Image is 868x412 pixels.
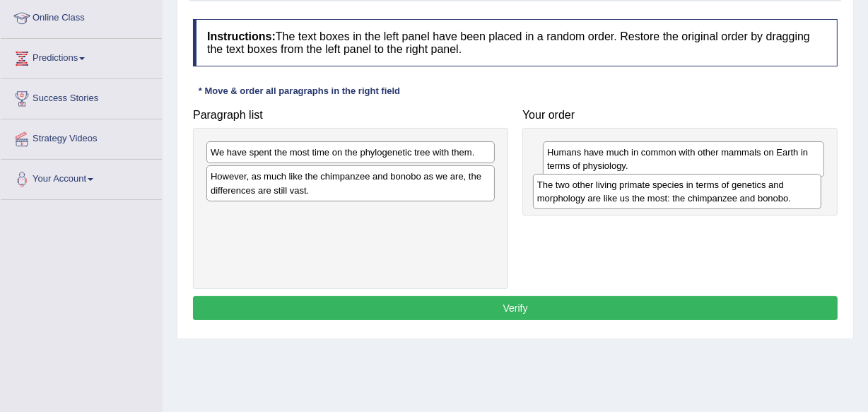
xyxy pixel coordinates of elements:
[1,119,162,155] a: Strategy Videos
[543,141,824,177] div: Humans have much in common with other mammals on Earth in terms of physiology.
[207,30,276,42] b: Instructions:
[1,39,162,74] a: Predictions
[522,109,838,122] h4: Your order
[206,141,495,163] div: We have spent the most time on the phylogenetic tree with them.
[1,160,162,195] a: Your Account
[193,109,508,122] h4: Paragraph list
[533,174,821,209] div: The two other living primate species in terms of genetics and morphology are like us the most: th...
[1,79,162,114] a: Success Stories
[206,165,495,201] div: However, as much like the chimpanzee and bonobo as we are, the differences are still vast.
[193,296,838,320] button: Verify
[193,19,838,66] h4: The text boxes in the left panel have been placed in a random order. Restore the original order b...
[193,84,406,98] div: * Move & order all paragraphs in the right field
